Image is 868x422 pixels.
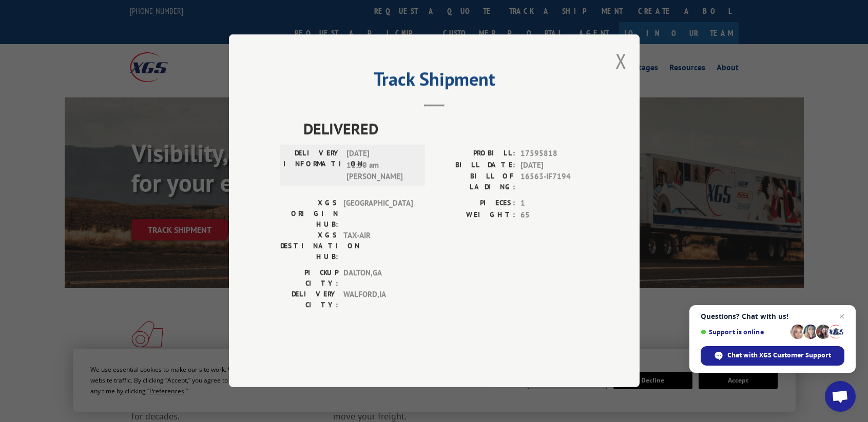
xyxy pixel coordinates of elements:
[280,268,338,289] label: PICKUP CITY:
[727,351,831,360] span: Chat with XGS Customer Support
[303,117,588,140] span: DELIVERED
[343,268,413,289] span: DALTON , GA
[701,312,844,320] span: Questions? Chat with us!
[520,159,588,171] span: [DATE]
[825,381,856,412] div: Open chat
[434,159,515,171] label: BILL DATE:
[520,171,588,193] span: 16563-IF7194
[701,328,787,336] span: Support is online
[343,230,413,263] span: TAX-AIR
[280,289,338,311] label: DELIVERY CITY:
[434,198,515,210] label: PIECES:
[434,148,515,160] label: PROBILL:
[283,148,341,183] label: DELIVERY INFORMATION:
[701,346,844,366] div: Chat with XGS Customer Support
[434,209,515,221] label: WEIGHT:
[343,198,413,230] span: [GEOGRAPHIC_DATA]
[836,310,848,323] span: Close chat
[280,198,338,230] label: XGS ORIGIN HUB:
[520,148,588,160] span: 17595818
[280,72,588,91] h2: Track Shipment
[343,289,413,311] span: WALFORD , IA
[615,47,627,74] button: Close modal
[520,209,588,221] span: 65
[280,230,338,263] label: XGS DESTINATION HUB:
[346,148,416,183] span: [DATE] 11:30 am [PERSON_NAME]
[520,198,588,210] span: 1
[434,171,515,193] label: BILL OF LADING:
